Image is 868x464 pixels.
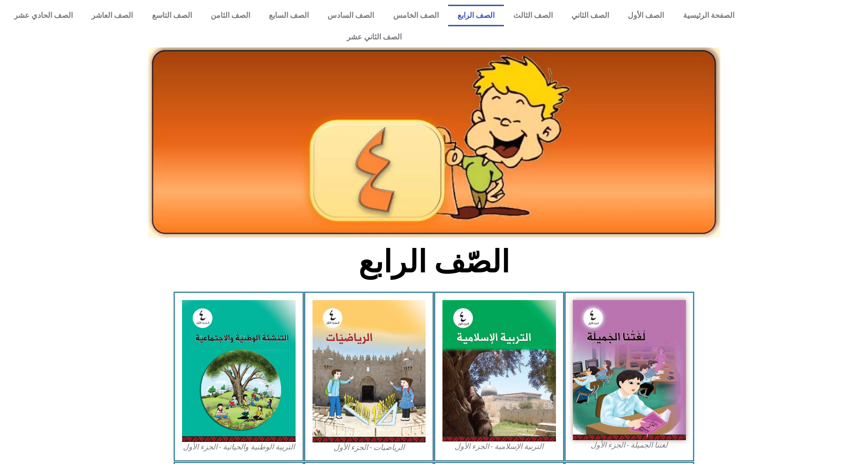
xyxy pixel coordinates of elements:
a: الصف الحادي عشر [5,5,82,26]
a: الصف الرابع [448,5,504,26]
a: الصف الخامس [383,5,448,26]
a: الصف الثاني عشر [5,26,744,48]
a: الصفحة الرئيسية [674,5,744,26]
h2: الصّف الرابع [279,244,589,280]
a: الصف الأول [618,5,673,26]
a: الصف الثامن [201,5,259,26]
figcaption: الرياضيات - الجزء الأول​ [312,442,426,453]
a: الصف التاسع [143,5,201,26]
figcaption: التربية الوطنية والحياتية - الجزء الأول​ [182,442,296,452]
a: الصف الثالث [504,5,562,26]
a: الصف العاشر [82,5,142,26]
figcaption: لغتنا الجميلة - الجزء الأول​ [573,440,686,450]
a: الصف الثاني [562,5,618,26]
a: الصف السادس [318,5,383,26]
a: الصف السابع [259,5,318,26]
figcaption: التربية الإسلامية - الجزء الأول [442,441,556,452]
